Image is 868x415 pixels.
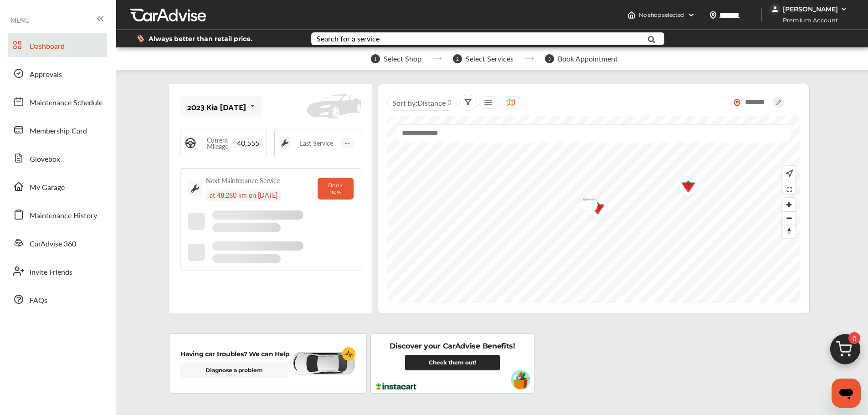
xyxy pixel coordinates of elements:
a: Approvals [8,61,107,85]
span: Select Shop [384,55,421,63]
img: instacart-logo.217963cc.svg [376,383,416,390]
img: header-down-arrow.9dd2ce7d.svg [688,11,695,19]
p: Discover your CarAdvise Benefits! [390,341,515,351]
img: placeholder_car.fcab19be.svg [307,94,361,119]
img: logo-canadian-tire.png [673,174,697,201]
span: Glovebox [30,154,60,165]
span: -- [341,138,354,148]
span: Premium Account [770,15,845,25]
img: stepper-arrow.e24c07c6.svg [524,57,534,61]
span: FAQs [30,295,47,307]
button: Zoom out [782,211,796,225]
div: Next Maintenance Service [206,176,280,185]
span: Select Services [466,55,514,63]
span: Maintenance History [30,210,97,222]
img: header-home-logo.8d720a4f.svg [628,11,635,19]
a: Dashboard [8,33,107,57]
iframe: Button to launch messaging window [832,379,861,408]
button: Book now [318,178,354,200]
span: Approvals [30,69,62,81]
a: CarAdvise 360 [8,231,107,255]
span: Zoom out [782,212,796,225]
button: Zoom in [782,198,796,211]
span: Reset bearing to north [782,225,796,238]
span: Dashboard [30,41,65,52]
a: FAQs [8,287,107,311]
div: Map marker [582,196,605,223]
img: maintenance_logo [278,137,291,149]
canvas: Map [387,116,800,303]
a: Membership Card [8,118,107,142]
div: Map marker [574,192,597,210]
button: Reset bearing to north [782,225,796,238]
img: logo-canadian-tire.png [582,196,606,223]
img: GM+NFMP.png [574,192,598,210]
div: Map marker [673,174,696,201]
img: dollor_label_vector.a70140d1.svg [137,35,144,42]
span: Book Appointment [558,55,618,63]
span: 40,555 [233,138,263,148]
span: 3 [545,54,554,63]
span: 2 [453,54,462,63]
a: Maintenance History [8,203,107,226]
img: header-divider.bc55588e.svg [761,8,762,22]
div: [PERSON_NAME] [783,5,838,13]
span: 0 [848,332,860,344]
span: Membership Card [30,125,87,137]
a: Invite Friends [8,259,107,283]
img: stepper-arrow.e24c07c6.svg [432,57,442,61]
a: Maintenance Schedule [8,90,107,113]
a: My Garage [8,174,107,198]
span: Distance [417,97,446,108]
img: cart_icon.3d0951e8.svg [823,330,867,374]
span: Current Mileage [201,137,233,149]
span: Invite Friends [30,266,72,278]
img: border-line.da1032d4.svg [188,206,354,206]
img: recenter.ce011a49.svg [784,169,793,179]
a: Glovebox [8,146,107,170]
div: at 48,280 km on [DATE] [206,189,281,201]
img: diagnose-vehicle.c84bcb0a.svg [292,351,355,376]
img: WGsFRI8htEPBVLJbROoPRyZpYNWhNONpIPPETTm6eUC0GeLEiAAAAAElFTkSuQmCC [840,5,847,13]
img: location_vector_orange.38f05af8.svg [734,99,741,107]
a: Diagnose a problem [180,363,288,378]
img: instacart-vehicle.0979a191.svg [511,370,530,389]
a: Check them out! [405,355,500,370]
span: Maintenance Schedule [30,97,103,109]
span: MENU [10,16,30,24]
div: 2023 Kia [DATE] [187,102,247,111]
p: Having car troubles? We can Help [180,349,290,359]
span: No shop selected [639,11,684,19]
span: Sort by : [392,97,446,108]
img: cardiogram-logo.18e20815.svg [342,347,356,361]
img: steering_logo [184,137,197,149]
img: location_vector.a44bc228.svg [709,11,717,19]
div: Search for a service [317,35,380,42]
span: Always better than retail price. [149,36,252,42]
span: My Garage [30,182,65,194]
span: Last Service [300,140,333,146]
img: maintenance_logo [188,181,202,196]
span: 1 [371,54,380,63]
span: CarAdvise 360 [30,238,76,250]
img: jVpblrzwTbfkPYzPPzSLxeg0AAAAASUVORK5CYII= [770,4,781,15]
